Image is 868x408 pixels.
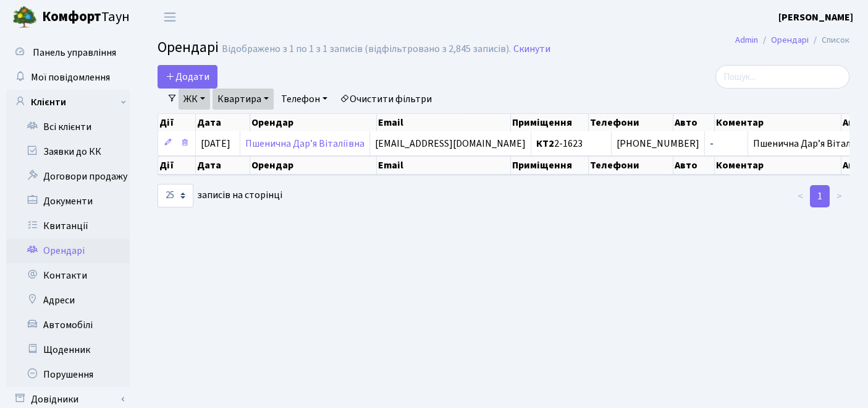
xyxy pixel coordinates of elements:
[158,156,196,175] th: Дії
[511,114,589,131] th: Приміщення
[536,139,606,149] span: 2-1623
[33,46,116,59] span: Панель управління
[158,37,219,58] span: Орендарі
[6,139,130,164] a: Заявки до КК
[6,189,130,214] a: Документи
[276,89,332,110] a: Телефон
[6,313,130,337] a: Автомобілі
[6,362,130,387] a: Порушення
[717,27,868,53] nav: breadcrumb
[222,43,511,55] div: Відображено з 1 по 1 з 1 записів (відфільтровано з 2,845 записів).
[250,156,377,175] th: Орендар
[166,70,209,84] span: Додати
[710,139,743,149] span: -
[179,89,210,110] a: ЖК
[6,263,130,288] a: Контакти
[42,7,130,28] span: Таун
[377,114,511,131] th: Email
[511,156,589,175] th: Приміщення
[158,184,282,207] label: записів на сторінці
[6,337,130,362] a: Щоденник
[513,43,550,55] a: Скинути
[6,164,130,189] a: Договори продажу
[196,114,250,131] th: Дата
[809,33,849,47] li: Список
[673,114,714,131] th: Авто
[42,7,101,27] b: Комфорт
[375,137,526,150] span: [EMAIL_ADDRESS][DOMAIN_NAME]
[12,5,37,30] img: logo.png
[6,214,130,238] a: Квитанції
[158,65,217,89] a: Додати
[196,156,250,175] th: Дата
[154,7,185,27] button: Переключити навігацію
[715,65,849,89] input: Пошук...
[6,238,130,263] a: Орендарі
[6,40,130,65] a: Панель управління
[213,89,274,110] a: Квартира
[715,156,841,175] th: Коментар
[245,137,364,150] a: Пшенична Дар’я Віталіївна
[536,137,554,150] b: КТ2
[377,156,511,175] th: Email
[735,33,758,46] a: Admin
[250,114,377,131] th: Орендар
[771,33,809,46] a: Орендарі
[810,185,830,207] a: 1
[617,139,699,149] span: [PHONE_NUMBER]
[201,137,230,150] span: [DATE]
[778,10,853,25] a: [PERSON_NAME]
[158,114,196,131] th: Дії
[335,89,437,110] a: Очистити фільтри
[778,11,853,24] b: [PERSON_NAME]
[6,115,130,139] a: Всі клієнти
[589,156,673,175] th: Телефони
[589,114,673,131] th: Телефони
[715,114,841,131] th: Коментар
[673,156,714,175] th: Авто
[158,184,193,207] select: записів на сторінці
[31,71,110,84] span: Мої повідомлення
[6,65,130,90] a: Мої повідомлення
[6,288,130,313] a: Адреси
[6,90,130,115] a: Клієнти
